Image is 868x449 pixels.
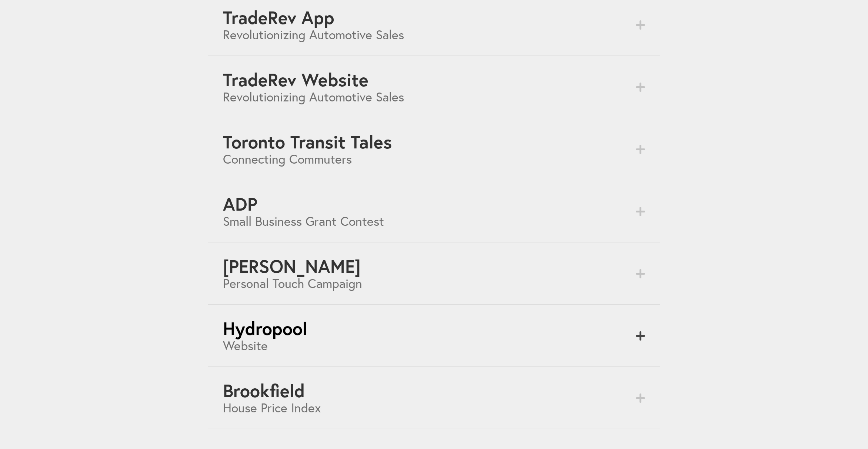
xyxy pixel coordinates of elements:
[223,153,645,165] h3: Connecting Commuters
[223,9,645,26] h2: TradeRev App
[223,28,645,41] h3: Revolutionizing Automotive Sales
[223,319,645,337] h2: Hydropool
[223,382,645,399] h2: Brookfield
[223,257,645,275] h2: [PERSON_NAME]
[223,277,645,289] h3: Personal Touch Campaign
[223,339,645,352] h3: Website
[223,133,645,151] h2: Toronto Transit Tales
[223,401,645,414] h3: House Price Index
[223,215,645,227] h3: Small Business Grant Contest
[223,71,645,88] h2: TradeRev Website
[223,195,645,213] h2: ADP
[223,90,645,103] h3: Revolutionizing Automotive Sales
